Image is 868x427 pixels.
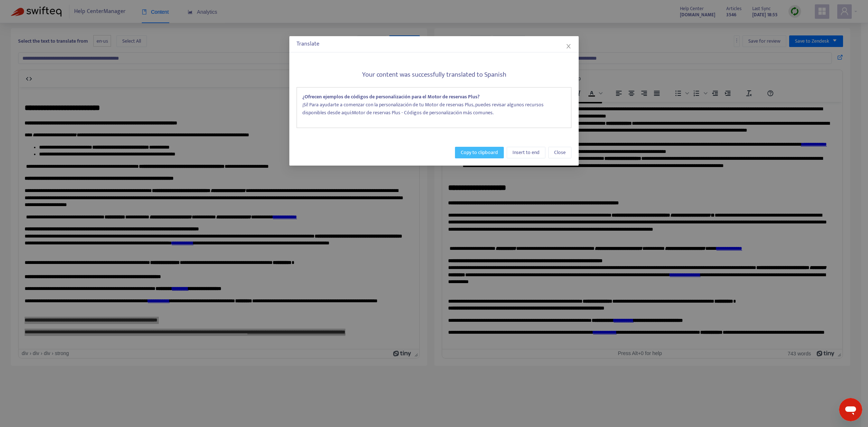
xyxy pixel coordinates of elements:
h5: Your content was successfully translated to Spanish [297,71,571,79]
span: Close [554,149,566,157]
p: ¡Sí! Para ayudarte a comenzar con la personalización de tu Motor de reservas Plus, puedes revisar... [302,101,566,117]
span: Copy to clipboard [461,149,498,157]
strong: ¿Ofrecen ejemplos de códigos de personalización para el Motor de reservas Plus? [302,93,480,101]
button: Close [565,42,573,50]
span: Insert to end [512,149,540,157]
button: Insert to end [507,147,545,158]
div: Translate [297,40,571,48]
button: Close [548,147,571,158]
iframe: Botón para iniciar la ventana de mensajería [839,398,862,421]
button: Copy to clipboard [455,147,504,158]
span: close [566,43,571,49]
a: Motor de reservas Plus - Códigos de personalización más comunes [352,108,493,117]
